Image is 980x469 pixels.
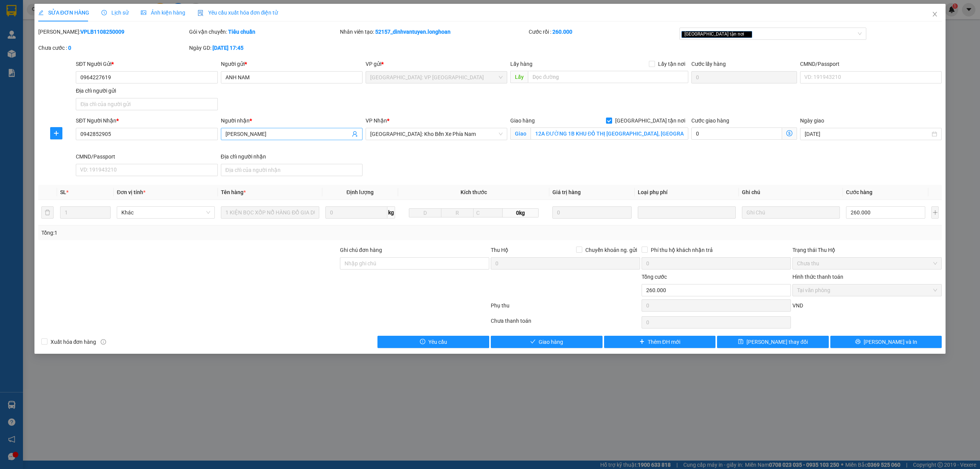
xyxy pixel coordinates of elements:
div: VP gửi [366,60,507,68]
span: Chưa thu [797,258,937,269]
div: Chưa cước : [38,44,188,52]
div: Người gửi [221,60,363,68]
input: VD: Bàn, Ghế [221,206,319,219]
span: [PERSON_NAME] và In [864,338,917,346]
label: Ngày giao [800,118,824,124]
img: icon [198,10,204,16]
div: [PERSON_NAME]: [38,28,188,36]
span: info-circle [101,339,106,345]
span: VP Nhận [366,118,387,124]
span: close [745,32,749,36]
input: Địa chỉ của người gửi [76,98,217,110]
span: Giá trị hàng [552,189,581,195]
b: Tiêu chuẩn [228,29,255,35]
input: Ghi Chú [742,206,840,219]
span: Phí thu hộ khách nhận trả [648,246,716,254]
span: plus [639,339,645,345]
span: Đơn vị tính [117,189,145,195]
th: Ghi chú [739,185,843,200]
span: Giao hàng [510,118,535,124]
span: Tổng cước [642,274,667,280]
span: [PERSON_NAME] thay đổi [746,338,808,346]
label: Cước giao hàng [691,118,729,124]
span: Kích thước [461,189,487,195]
span: 0kg [503,208,539,217]
span: Giao hàng [539,338,563,346]
input: R [441,208,474,217]
div: Tổng: 1 [41,229,378,237]
th: Loại phụ phí [635,185,739,200]
span: exclamation-circle [420,339,425,345]
span: Yêu cầu xuất hóa đơn điện tử [198,10,278,16]
input: Giao tận nơi [531,127,688,140]
span: dollar-circle [786,130,792,136]
div: Địa chỉ người gửi [76,87,217,95]
b: 52157_dinhvantuyen.longhoan [375,29,451,35]
label: Cước lấy hàng [691,61,726,67]
div: Trạng thái Thu Hộ [792,246,942,254]
button: exclamation-circleYêu cầu [377,336,489,348]
span: save [738,339,743,345]
span: Ảnh kiện hàng [141,10,185,16]
span: Yêu cầu [428,338,447,346]
input: Cước giao hàng [691,127,782,140]
span: check [530,339,536,345]
span: Xuất hóa đơn hàng [47,338,100,346]
span: Định lượng [346,189,374,195]
b: 260.000 [552,29,572,35]
input: C [473,208,503,217]
button: plus [50,127,62,139]
span: kg [387,206,395,219]
div: SĐT Người Nhận [76,116,217,125]
div: Nhân viên tạo: [340,28,527,36]
span: Thu Hộ [491,247,508,253]
div: Ngày GD: [189,44,338,52]
div: Cước rồi : [529,28,678,36]
div: SĐT Người Gửi [76,60,217,68]
input: D [409,208,441,217]
span: Tại văn phòng [797,284,937,296]
input: 0 [552,206,632,219]
span: close [932,11,938,17]
span: Cước hàng [846,189,872,195]
span: printer [855,339,861,345]
span: Tên hàng [221,189,246,195]
b: 0 [68,45,71,51]
button: delete [41,206,54,219]
span: edit [38,10,44,15]
div: CMND/Passport [76,152,217,161]
input: Cước lấy hàng [691,71,797,83]
button: plus [931,206,939,219]
span: Khác [121,207,210,218]
span: Thêm ĐH mới [648,338,680,346]
span: VND [792,302,803,309]
span: SỬA ĐƠN HÀNG [38,10,89,16]
span: Hà Nội: VP Long Biên [370,72,503,83]
input: Ngày giao [805,130,930,138]
span: SL [60,189,66,195]
span: clock-circle [101,10,107,15]
span: [GEOGRAPHIC_DATA] tận nơi [681,31,752,38]
button: printer[PERSON_NAME] và In [830,336,942,348]
label: Hình thức thanh toán [792,274,843,280]
button: plusThêm ĐH mới [604,336,716,348]
div: Phụ thu [490,301,641,315]
span: Lấy tận nơi [655,60,688,68]
span: plus [51,130,62,136]
b: [DATE] 17:45 [212,45,243,51]
b: VPLB1108250009 [80,29,124,35]
span: Chuyển khoản ng. gửi [582,246,640,254]
div: Người nhận [221,116,363,125]
span: Lịch sử [101,10,129,16]
span: Lấy [510,71,528,83]
input: Địa chỉ của người nhận [221,164,363,176]
button: Close [924,4,946,25]
span: [GEOGRAPHIC_DATA] tận nơi [612,116,688,125]
span: Nha Trang: Kho Bến Xe Phía Nam [370,128,503,140]
div: CMND/Passport [800,60,942,68]
button: save[PERSON_NAME] thay đổi [717,336,829,348]
input: Ghi chú đơn hàng [340,257,489,270]
div: Chưa thanh toán [490,317,641,330]
button: checkGiao hàng [491,336,603,348]
span: picture [141,10,146,15]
